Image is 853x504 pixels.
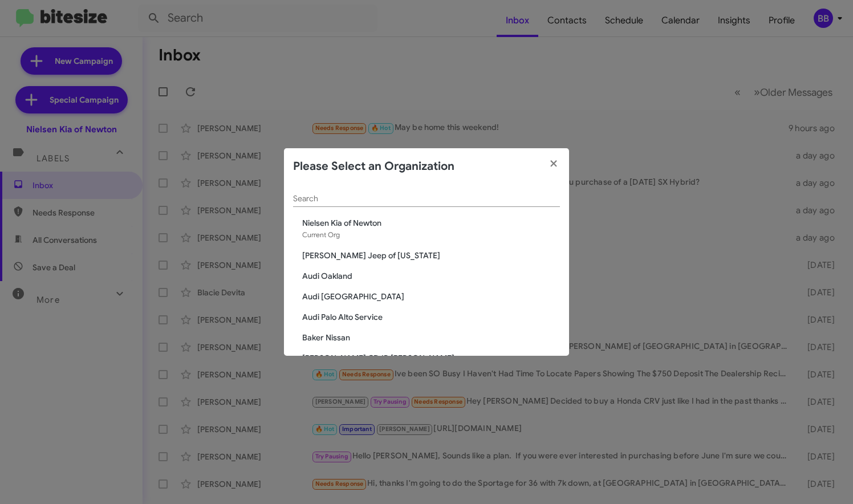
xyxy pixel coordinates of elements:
span: Nielsen Kia of Newton [302,217,560,229]
span: Audi Oakland [302,270,560,282]
span: Audi Palo Alto Service [302,311,560,323]
span: [PERSON_NAME] CDJR [PERSON_NAME] [302,352,560,364]
span: Current Org [302,230,340,239]
h2: Please Select an Organization [293,157,454,176]
span: Audi [GEOGRAPHIC_DATA] [302,291,560,302]
span: Baker Nissan [302,332,560,343]
span: [PERSON_NAME] Jeep of [US_STATE] [302,250,560,261]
